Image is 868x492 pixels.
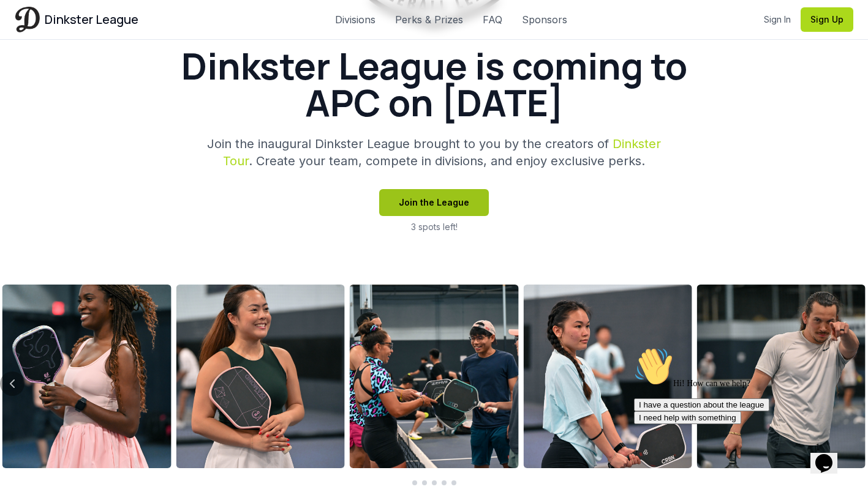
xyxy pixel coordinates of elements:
[629,342,850,431] iframe: chat widget
[15,7,138,32] a: Dinkster League
[432,480,437,485] button: Go to slide 11
[810,437,850,474] iframe: chat widget
[5,5,225,82] div: 👋Hi! How can we help?I have a question about the leagueI need help with something
[422,480,427,485] button: Go to slide 6
[45,11,138,28] span: Dinkster League
[140,47,728,121] h1: Dinkster League is coming to APC on [DATE]
[15,7,40,32] img: Dinkster
[5,5,44,44] img: :wave:
[5,69,112,82] button: I need help with something
[5,37,121,46] span: Hi! How can we help?
[411,221,458,233] p: 3 spots left!
[412,480,417,485] button: Go to slide 1
[764,13,791,26] a: Sign In
[801,7,853,32] button: Sign Up
[379,189,489,216] button: Join the League
[483,12,502,27] a: FAQ
[335,12,376,27] a: Divisions
[442,480,447,485] button: Go to slide 16
[5,56,140,69] button: I have a question about the league
[451,480,456,485] button: Go to slide 21
[522,12,567,27] a: Sponsors
[395,12,463,27] a: Perks & Prizes
[199,135,670,170] p: Join the inaugural Dinkster League brought to you by the creators of . Create your team, compete ...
